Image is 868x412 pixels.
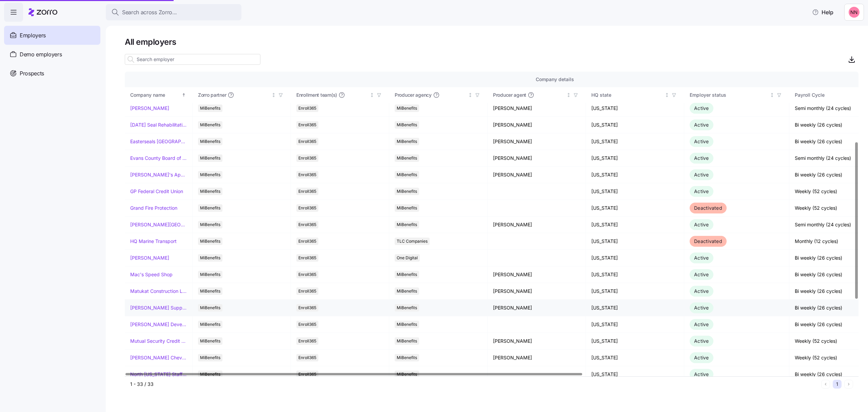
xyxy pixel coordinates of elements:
span: MiBenefits [397,271,417,278]
a: Mac's Speed Shop [130,271,173,278]
span: TLC Companies [397,238,428,245]
a: Employers [4,26,100,45]
td: [US_STATE] [586,350,684,366]
span: MiBenefits [397,188,417,195]
a: [PERSON_NAME] Chevrolet [130,354,187,361]
span: MiBenefits [397,354,417,361]
button: Previous page [821,380,830,389]
span: Active [694,222,709,227]
th: HQ stateNot sorted [586,87,684,103]
span: Enroll365 [298,121,316,129]
span: MiBenefits [397,121,417,129]
span: MiBenefits [200,204,220,212]
div: Not sorted [770,93,774,97]
span: MiBenefits [200,171,220,179]
div: Company name [130,91,180,99]
div: Not sorted [468,93,473,97]
span: Active [694,288,709,294]
a: [DATE] Seal Rehabilitation Center of [GEOGRAPHIC_DATA] [130,121,187,128]
span: MiBenefits [200,321,220,328]
div: Sorted ascending [181,93,186,97]
span: Active [694,338,709,344]
th: Employer statusNot sorted [684,87,789,103]
span: Enroll365 [298,254,316,262]
div: Not sorted [271,93,276,97]
span: Enroll365 [298,221,316,228]
span: Enroll365 [298,354,316,361]
td: [US_STATE] [586,217,684,233]
span: Enroll365 [298,171,316,179]
span: Enroll365 [298,204,316,212]
span: Active [694,305,709,311]
span: MiBenefits [200,188,220,195]
span: Enrollment team(s) [296,92,337,98]
span: MiBenefits [397,287,417,295]
span: Search across Zorro... [122,8,177,17]
span: One Digital [397,254,418,262]
a: North [US_STATE] Staffing [130,371,187,378]
th: Producer agencyNot sorted [389,87,488,103]
span: Deactivated [694,238,722,244]
span: Active [694,321,709,327]
span: Active [694,122,709,128]
img: 37cb906d10cb440dd1cb011682786431 [849,7,860,18]
a: [PERSON_NAME] Supply Company [130,304,187,311]
div: Not sorted [566,93,571,97]
div: Not sorted [370,93,374,97]
td: [PERSON_NAME] [488,150,586,167]
span: MiBenefits [200,138,220,145]
td: [US_STATE] [586,100,684,117]
td: [US_STATE] [586,183,684,200]
span: MiBenefits [200,121,220,129]
td: [US_STATE] [586,167,684,183]
a: Mutual Security Credit Union [130,338,187,344]
td: [US_STATE] [586,266,684,283]
span: MiBenefits [200,221,220,228]
a: Prospects [4,64,100,83]
span: Enroll365 [298,105,316,112]
span: Enroll365 [298,154,316,162]
span: MiBenefits [200,238,220,245]
span: Enroll365 [298,337,316,345]
td: [PERSON_NAME] [488,117,586,133]
a: Grand Fire Protection [130,205,177,211]
span: Active [694,355,709,360]
span: Active [694,172,709,177]
span: Enroll365 [298,304,316,312]
span: MiBenefits [200,254,220,262]
a: Easterseals [GEOGRAPHIC_DATA] & [GEOGRAPHIC_DATA][US_STATE] [130,138,187,145]
td: [US_STATE] [586,316,684,333]
span: Active [694,155,709,161]
span: MiBenefits [397,154,417,162]
td: [PERSON_NAME] [488,100,586,117]
div: 1 - 33 / 33 [130,381,818,388]
td: [US_STATE] [586,300,684,316]
span: Zorro partner [198,92,226,98]
span: Enroll365 [298,238,316,245]
button: Search across Zorro... [106,4,241,20]
span: Prospects [20,69,44,78]
span: MiBenefits [200,154,220,162]
td: [PERSON_NAME] [488,167,586,183]
button: Help [807,5,839,19]
span: MiBenefits [397,138,417,145]
div: Payroll Cycle [795,91,867,99]
a: Demo employers [4,45,100,64]
td: [PERSON_NAME] [488,266,586,283]
span: Demo employers [20,50,62,59]
span: MiBenefits [397,337,417,345]
a: HQ Marine Transport [130,238,177,245]
td: [US_STATE] [586,366,684,383]
span: Enroll365 [298,371,316,378]
a: [PERSON_NAME]'s Appliance/[PERSON_NAME]'s Academy/Fluid Services [130,171,187,178]
span: Active [694,371,709,377]
span: Employers [20,31,46,40]
span: MiBenefits [200,304,220,312]
span: MiBenefits [397,321,417,328]
span: MiBenefits [397,171,417,179]
div: HQ state [591,91,663,99]
td: [PERSON_NAME] [488,333,586,350]
input: Search employer [125,54,260,65]
th: Producer agentNot sorted [488,87,586,103]
span: Enroll365 [298,321,316,328]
